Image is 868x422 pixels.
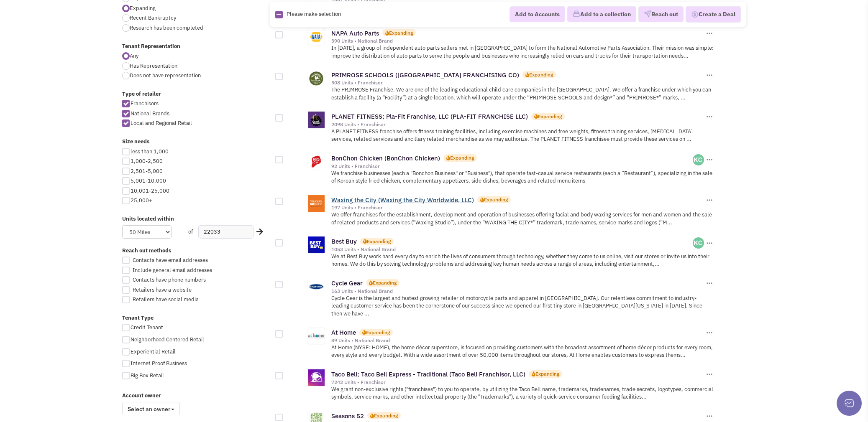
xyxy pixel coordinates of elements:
[122,43,270,51] label: Tenant Representation
[331,29,379,37] a: NAPA Auto Parts
[122,247,270,255] label: Reach out methods
[130,14,176,21] span: Recent Bankruptcy
[131,119,192,127] span: Local and Regional Retail
[131,360,187,367] span: Internet Proof Business
[331,196,474,204] a: Waxing the City (Waxing the City Worldwide, LLC)
[275,11,283,18] img: Rectangle.png
[535,370,559,377] div: Expanding
[198,225,253,239] input: Zip Code
[367,238,391,245] div: Expanding
[374,412,398,419] div: Expanding
[331,79,704,86] div: 508 Units • Franchisor
[122,392,270,400] label: Account owner
[133,267,212,274] span: Include general email addresses
[131,372,164,379] span: Big Box Retail
[331,344,714,359] p: At Home (NYSE: HOME), the home décor superstore, is focused on providing customers with the broad...
[133,276,206,283] span: Contacts have phone numbers
[133,286,192,293] span: Retailers have a website
[366,329,390,336] div: Expanding
[131,168,163,175] span: 2,501-5,000
[484,196,508,203] div: Expanding
[331,295,714,318] p: Cycle Gear is the largest and fastest growing retailer of motorcycle parts and apparel in [GEOGRA...
[331,44,714,60] p: In [DATE], a group of independent auto parts sellers met in [GEOGRAPHIC_DATA] to form the Nationa...
[122,138,270,146] label: Size needs
[331,237,357,245] a: Best Buy
[331,379,704,386] div: 7242 Units • Franchisor
[133,296,199,303] span: Retailers have social media
[331,370,525,378] a: Taco Bell; Taco Bell Express - Traditional (Taco Bell Franchisor, LLC)
[529,71,553,78] div: Expanding
[130,5,156,12] span: Expanding
[331,246,693,253] div: 1053 Units • National Brand
[331,121,704,128] div: 2098 Units • Franchisor
[130,72,201,79] span: Does not have representation
[331,38,704,44] div: 390 Units • National Brand
[693,237,704,249] img: teWl9Dtx2ke2FFSUte9CyA.png
[691,10,699,19] img: Deal-Dollar.png
[573,10,580,18] img: icon-collection-lavender.png
[331,288,704,295] div: 163 Units • National Brand
[130,62,177,69] span: Has Representation
[567,7,636,23] button: Add to a collection
[331,71,519,79] a: PRIMROSE SCHOOLS ([GEOGRAPHIC_DATA] FRANCHISING CO)
[131,197,152,204] span: 25,000+
[389,29,413,36] div: Expanding
[331,328,356,336] a: At Home
[251,226,264,237] div: Search Nearby
[331,386,714,401] p: We grant non-exclusive rights ("franchises") to you to operate, by utilizing the Taco Bell name, ...
[131,336,204,343] span: Neighborhood Centered Retail
[130,52,138,59] span: Any
[133,257,208,264] span: Contacts have email addresses
[122,90,270,98] label: Type of retailer
[331,112,528,120] a: PLANET FITNESS; Pla-Fit Franchise, LLC (PLA-FIT FRANCHISE LLC)
[450,154,474,161] div: Expanding
[130,24,203,31] span: Research has been completed
[188,228,193,235] span: of
[638,7,684,23] button: Reach out
[644,10,651,18] img: VectorPaper_Plane.png
[331,128,714,143] p: A PLANET FITNESS franchise offers fitness training facilities, including exercise machines and fr...
[122,402,180,415] span: Select an owner
[331,337,704,344] div: 89 Units • National Brand
[538,113,562,120] div: Expanding
[131,348,176,355] span: Experiential Retail
[331,253,714,268] p: We at Best Buy work hard every day to enrich the lives of consumers through technology, whether t...
[331,279,363,287] a: Cycle Gear
[331,412,364,420] a: Seasons 52
[331,163,693,170] div: 92 Units • Franchisor
[131,100,159,107] span: Franchisors
[686,6,741,23] button: Create a Deal
[131,324,163,331] span: Credit Tenant
[131,177,166,184] span: 5,001-10,000
[331,204,704,211] div: 197 Units • Franchisor
[693,154,704,165] img: teWl9Dtx2ke2FFSUte9CyA.png
[287,10,341,18] span: Please make selection
[131,187,169,194] span: 10,001-25,000
[373,279,397,286] div: Expanding
[331,211,714,226] p: We offer franchises for the establishment, development and operation of businesses offering facia...
[131,110,169,117] span: National Brands
[131,158,163,165] span: 1,000-2,500
[331,154,440,162] a: BonChon Chicken (BonChon Chicken)
[122,215,270,223] label: Units located within
[331,170,714,185] p: We franchise businesses (each a "Bonchon Business" or "Business"), that operate fast-casual servi...
[331,86,714,102] p: The PRIMROSE Franchise. We are one of the leading educational child care companies in the [GEOGRA...
[131,148,169,155] span: less than 1,000
[122,314,270,322] label: Tenant Type
[510,6,565,22] button: Add to Accounts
